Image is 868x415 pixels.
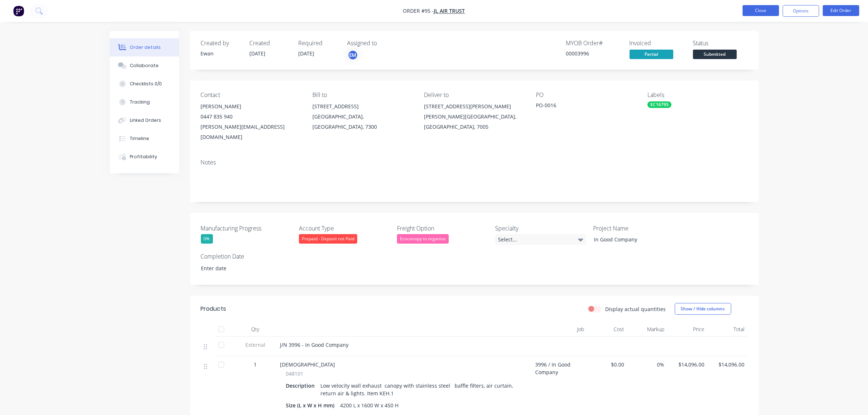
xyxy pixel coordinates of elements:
div: [STREET_ADDRESS][PERSON_NAME] [424,101,524,112]
div: [STREET_ADDRESS][PERSON_NAME][PERSON_NAME][GEOGRAPHIC_DATA], [GEOGRAPHIC_DATA], 7005 [424,101,524,132]
button: Timeline [110,129,179,148]
label: Freight Option [397,224,488,233]
div: Bill to [312,92,412,98]
div: Price [667,322,708,337]
div: Prepaid - Deposit not Paid [299,234,357,244]
span: Order #95 - [403,8,434,15]
button: Edit Order [823,5,859,16]
div: Job [533,322,587,337]
div: Linked Orders [130,117,161,124]
div: 0% [201,234,213,244]
label: Completion Date [201,252,292,261]
div: Invoiced [630,40,684,47]
div: Cost [587,322,627,337]
span: $14,096.00 [711,361,745,368]
span: J/N 3996 - In Good Company [280,341,349,348]
a: JL Air Trust [434,8,465,15]
button: Checklists 0/0 [110,75,179,93]
div: PO-0016 [536,101,627,112]
label: Project Name [593,224,684,233]
div: Low velocity wall exhaust canopy with stainless steel baffle filters, air curtain, return air & l... [318,380,524,399]
div: Timeline [130,135,149,142]
div: In Good Company [588,234,679,245]
span: $14,096.00 [670,361,705,368]
span: Partial [630,50,673,59]
button: Order details [110,38,179,57]
div: Contact [201,92,301,98]
div: [STREET_ADDRESS] [312,101,412,112]
div: Order details [130,44,161,51]
div: MYOB Order # [566,40,621,47]
span: [DATE] [250,50,266,57]
label: Account Type [299,224,390,233]
div: EC16795 [647,101,672,108]
div: Qty [234,322,277,337]
div: Checklists 0/0 [130,81,162,87]
div: Products [201,305,226,313]
div: Total [708,322,748,337]
div: Assigned to [347,40,420,47]
div: Created by [201,40,241,47]
button: Profitability [110,148,179,166]
div: Notes [201,159,748,166]
span: $0.00 [590,361,624,368]
button: EM [347,50,358,61]
span: Submitted [693,50,737,59]
button: Collaborate [110,57,179,75]
div: Select... [495,234,586,245]
div: PO [536,92,636,98]
label: Manufacturing Progress [201,224,292,233]
div: Profitability [130,154,157,160]
button: Close [743,5,779,16]
div: [PERSON_NAME] [201,101,301,112]
div: Required [299,40,339,47]
label: Specialty [495,224,586,233]
div: Markup [627,322,667,337]
span: [DATE] [299,50,315,57]
img: Factory [13,5,24,16]
div: Tracking [130,99,150,105]
div: Deliver to [424,92,524,98]
div: [PERSON_NAME][EMAIL_ADDRESS][DOMAIN_NAME] [201,122,301,142]
button: Tracking [110,93,179,111]
span: 048101 [286,370,304,377]
div: [STREET_ADDRESS][GEOGRAPHIC_DATA], [GEOGRAPHIC_DATA], 7300 [312,101,412,132]
div: Ewan [201,50,241,57]
label: Display actual quantities [606,305,666,313]
span: [DEMOGRAPHIC_DATA] [280,361,335,368]
div: Size (L x W x H mm) [286,400,338,411]
button: Linked Orders [110,111,179,129]
button: Submitted [693,50,737,61]
div: [PERSON_NAME]0447 835 940[PERSON_NAME][EMAIL_ADDRESS][DOMAIN_NAME] [201,101,301,142]
div: Description [286,380,318,391]
button: Show / Hide columns [675,303,731,315]
span: 0% [630,361,665,368]
span: External [237,341,275,349]
div: Labels [647,92,747,98]
div: 4200 L x 1600 W x 450 H [338,400,402,411]
div: 0447 835 940 [201,112,301,122]
div: 00003996 [566,50,621,57]
span: 1 [254,361,257,368]
button: Options [783,5,819,17]
div: Ecocanopy to organise [397,234,449,244]
div: Collaborate [130,62,159,69]
div: [GEOGRAPHIC_DATA], [GEOGRAPHIC_DATA], 7300 [312,112,412,132]
input: Enter date [196,263,287,274]
div: Created [250,40,290,47]
div: [PERSON_NAME][GEOGRAPHIC_DATA], [GEOGRAPHIC_DATA], 7005 [424,112,524,132]
div: Status [693,40,748,47]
